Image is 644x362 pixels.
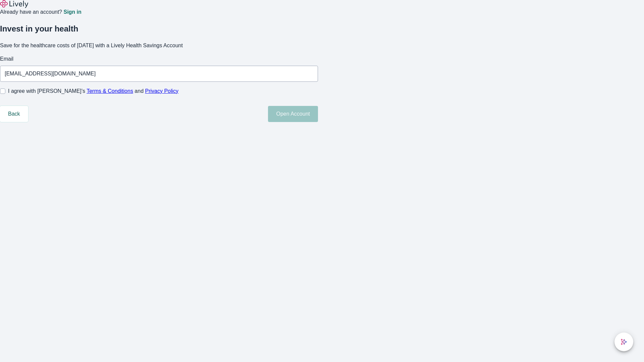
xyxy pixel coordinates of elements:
span: I agree with [PERSON_NAME]’s and [8,87,178,95]
a: Sign in [63,9,81,15]
svg: Lively AI Assistant [621,339,627,345]
button: chat [614,333,633,351]
a: Privacy Policy [145,88,179,94]
a: Terms & Conditions [87,88,133,94]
